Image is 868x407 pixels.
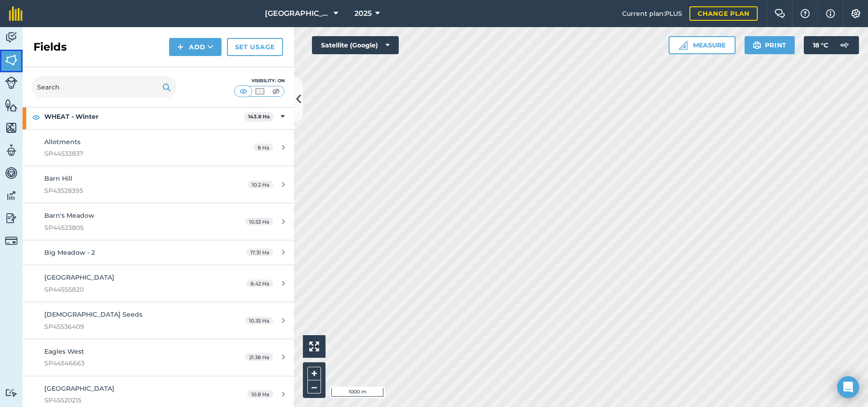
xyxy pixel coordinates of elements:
[354,8,372,19] span: 2025
[44,104,244,129] strong: WHEAT - Winter
[44,358,214,368] span: SP44546663
[826,8,835,19] img: svg+xml;base64,PHN2ZyB4bWxucz0iaHR0cDovL3d3dy53My5vcmcvMjAwMC9zdmciIHdpZHRoPSIxNyIgaGVpZ2h0PSIxNy...
[309,342,319,351] img: Four arrows, one pointing top left, one top right, one bottom right and the last bottom left
[246,248,273,256] span: 17.31 Ha
[23,302,294,339] a: [DEMOGRAPHIC_DATA] SeedsSP4553640910.35 Ha
[307,367,321,380] button: +
[44,211,94,220] span: Barn's Meadow
[227,38,283,56] a: Set usage
[774,9,785,18] img: Two speech bubbles overlapping with the left bubble in the forefront
[689,6,758,21] a: Change plan
[32,112,40,122] img: svg+xml;base64,PHN2ZyB4bWxucz0iaHR0cDovL3d3dy53My5vcmcvMjAwMC9zdmciIHdpZHRoPSIxOCIgaGVpZ2h0PSIyNC...
[44,174,72,182] span: Barn Hill
[248,113,270,120] strong: 143.8 Ha
[44,273,114,281] span: [GEOGRAPHIC_DATA]
[248,181,273,188] span: 10.2 Ha
[23,166,294,203] a: Barn HillSP4352839510.2 Ha
[44,384,114,393] span: [GEOGRAPHIC_DATA]
[44,285,214,295] span: SP44555820
[5,98,18,112] img: svg+xml;base64,PHN2ZyB4bWxucz0iaHR0cDovL3d3dy53My5vcmcvMjAwMC9zdmciIHdpZHRoPSI1NiIgaGVpZ2h0PSI2MC...
[44,248,95,257] span: Big Meadow - 2
[5,121,18,135] img: svg+xml;base64,PHN2ZyB4bWxucz0iaHR0cDovL3d3dy53My5vcmcvMjAwMC9zdmciIHdpZHRoPSI1NiIgaGVpZ2h0PSI2MC...
[804,36,859,54] button: 18 °C
[669,36,736,54] button: Measure
[44,223,214,233] span: SP44523805
[813,36,828,54] span: 18 ° C
[32,76,176,98] input: Search
[254,144,273,151] span: 8 Ha
[270,87,282,96] img: svg+xml;base64,PHN2ZyB4bWxucz0iaHR0cDovL3d3dy53My5vcmcvMjAwMC9zdmciIHdpZHRoPSI1MCIgaGVpZ2h0PSI0MC...
[622,9,682,19] span: Current plan : PLUS
[5,144,18,157] img: svg+xml;base64,PD94bWwgdmVyc2lvbj0iMS4wIiBlbmNvZGluZz0idXRmLTgiPz4KPCEtLSBHZW5lcmF0b3I6IEFkb2JlIE...
[44,149,214,159] span: SP44533837
[44,310,142,318] span: [DEMOGRAPHIC_DATA] Seeds
[169,38,222,56] button: Add
[247,390,273,398] span: 10.8 Ha
[9,6,23,21] img: fieldmargin Logo
[254,87,265,96] img: svg+xml;base64,PHN2ZyB4bWxucz0iaHR0cDovL3d3dy53My5vcmcvMjAwMC9zdmciIHdpZHRoPSI1MCIgaGVpZ2h0PSI0MC...
[5,166,18,180] img: svg+xml;base64,PD94bWwgdmVyc2lvbj0iMS4wIiBlbmNvZGluZz0idXRmLTgiPz4KPCEtLSBHZW5lcmF0b3I6IEFkb2JlIE...
[23,104,294,129] div: WHEAT - Winter143.8 Ha
[246,280,273,287] span: 8.42 Ha
[5,76,18,89] img: svg+xml;base64,PD94bWwgdmVyc2lvbj0iMS4wIiBlbmNvZGluZz0idXRmLTgiPz4KPCEtLSBHZW5lcmF0b3I6IEFkb2JlIE...
[5,53,18,67] img: svg+xml;base64,PHN2ZyB4bWxucz0iaHR0cDovL3d3dy53My5vcmcvMjAwMC9zdmciIHdpZHRoPSI1NiIgaGVpZ2h0PSI2MC...
[679,41,688,50] img: Ruler icon
[23,265,294,302] a: [GEOGRAPHIC_DATA]SP445558208.42 Ha
[44,138,80,146] span: Allotments
[5,388,18,397] img: svg+xml;base64,PD94bWwgdmVyc2lvbj0iMS4wIiBlbmNvZGluZz0idXRmLTgiPz4KPCEtLSBHZW5lcmF0b3I6IEFkb2JlIE...
[5,211,18,225] img: svg+xml;base64,PD94bWwgdmVyc2lvbj0iMS4wIiBlbmNvZGluZz0idXRmLTgiPz4KPCEtLSBHZW5lcmF0b3I6IEFkb2JlIE...
[307,380,321,393] button: –
[5,31,18,44] img: svg+xml;base64,PD94bWwgdmVyc2lvbj0iMS4wIiBlbmNvZGluZz0idXRmLTgiPz4KPCEtLSBHZW5lcmF0b3I6IEFkb2JlIE...
[162,82,171,93] img: svg+xml;base64,PHN2ZyB4bWxucz0iaHR0cDovL3d3dy53My5vcmcvMjAwMC9zdmciIHdpZHRoPSIxOSIgaGVpZ2h0PSIyNC...
[245,317,273,324] span: 10.35 Ha
[800,9,811,18] img: A question mark icon
[23,130,294,166] a: AllotmentsSP445338378 Ha
[234,77,285,84] div: Visibility: On
[312,36,399,54] button: Satellite (Google)
[850,9,861,18] img: A cog icon
[44,322,214,332] span: SP45536409
[265,8,330,19] span: [GEOGRAPHIC_DATA]
[23,203,294,240] a: Barn's MeadowSP4452380510.53 Ha
[44,186,214,196] span: SP43528395
[753,40,761,51] img: svg+xml;base64,PHN2ZyB4bWxucz0iaHR0cDovL3d3dy53My5vcmcvMjAwMC9zdmciIHdpZHRoPSIxOSIgaGVpZ2h0PSIyNC...
[23,240,294,265] a: Big Meadow - 217.31 Ha
[835,36,854,54] img: svg+xml;base64,PD94bWwgdmVyc2lvbj0iMS4wIiBlbmNvZGluZz0idXRmLTgiPz4KPCEtLSBHZW5lcmF0b3I6IEFkb2JlIE...
[33,40,67,54] h2: Fields
[177,42,184,52] img: svg+xml;base64,PHN2ZyB4bWxucz0iaHR0cDovL3d3dy53My5vcmcvMjAwMC9zdmciIHdpZHRoPSIxNCIgaGVpZ2h0PSIyNC...
[5,189,18,202] img: svg+xml;base64,PD94bWwgdmVyc2lvbj0iMS4wIiBlbmNvZGluZz0idXRmLTgiPz4KPCEtLSBHZW5lcmF0b3I6IEFkb2JlIE...
[745,36,795,54] button: Print
[23,339,294,376] a: Eagles WestSP4454666321.38 Ha
[837,376,859,398] div: Open Intercom Messenger
[238,87,249,96] img: svg+xml;base64,PHN2ZyB4bWxucz0iaHR0cDovL3d3dy53My5vcmcvMjAwMC9zdmciIHdpZHRoPSI1MCIgaGVpZ2h0PSI0MC...
[44,395,214,405] span: SP45520215
[245,353,273,361] span: 21.38 Ha
[245,218,273,225] span: 10.53 Ha
[44,347,84,356] span: Eagles West
[5,234,18,247] img: svg+xml;base64,PD94bWwgdmVyc2lvbj0iMS4wIiBlbmNvZGluZz0idXRmLTgiPz4KPCEtLSBHZW5lcmF0b3I6IEFkb2JlIE...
